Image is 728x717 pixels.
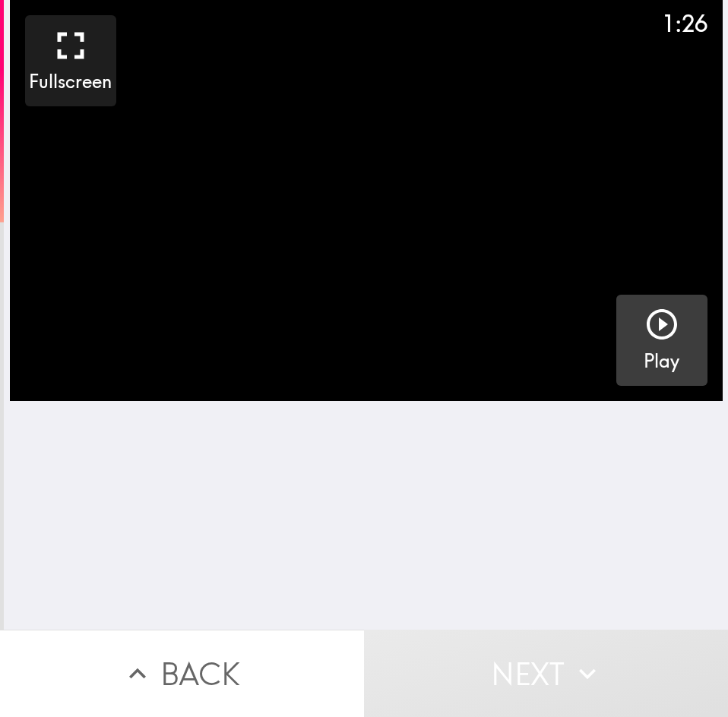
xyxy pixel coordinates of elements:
button: Play [616,295,707,386]
button: Fullscreen [25,15,116,106]
h5: Play [644,349,679,374]
button: Next [364,630,728,717]
h5: Fullscreen [29,69,112,95]
div: 1:26 [662,8,707,39]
